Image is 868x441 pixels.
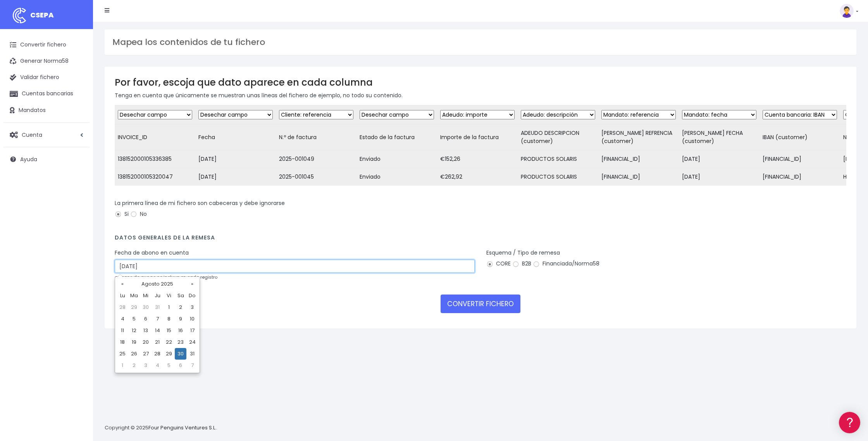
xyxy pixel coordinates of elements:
div: Convertir ficheros [8,86,147,93]
button: CONVERTIR FICHERO [441,295,520,313]
td: [FINANCIAL_ID] [759,168,840,186]
td: 15 [163,325,175,336]
small: en caso de que no se incluya en cada registro [115,274,217,280]
td: 19 [128,336,140,348]
a: Ayuda [4,151,89,167]
label: La primera línea de mi fichero son cabeceras y debe ignorarse [115,199,285,207]
td: [PERSON_NAME] REFRENCIA (customer) [598,124,679,150]
td: Importe de la factura [437,124,518,150]
td: 2025-001045 [276,168,356,186]
td: PRODUCTOS SOLARIS [518,168,598,186]
td: 138152000105320047 [115,168,195,186]
td: PRODUCTOS SOLARIS [518,150,598,168]
td: 12 [128,325,140,336]
span: CSEPA [30,10,54,20]
td: [DATE] [679,168,759,186]
td: [DATE] [679,150,759,168]
p: Copyright © 2025 . [105,424,217,432]
img: profile [840,4,854,18]
td: 7 [152,313,163,325]
label: CORE [486,260,511,268]
td: 3 [186,301,198,313]
td: €152,26 [437,150,518,168]
label: Fecha de abono en cuenta [115,249,189,257]
td: 11 [117,325,128,336]
span: Ayuda [20,155,37,163]
a: Cuenta [4,127,89,143]
th: Mi [140,290,152,301]
td: 10 [186,313,198,325]
td: 14 [152,325,163,336]
th: Sa [175,290,186,301]
td: €262,92 [437,168,518,186]
td: 26 [128,348,140,360]
th: « [117,278,128,290]
td: Enviado [356,150,437,168]
td: 30 [140,301,152,313]
td: 25 [117,348,128,360]
td: [FINANCIAL_ID] [598,168,679,186]
td: INVOICE_ID [115,124,195,150]
td: [FINANCIAL_ID] [598,150,679,168]
td: 31 [152,301,163,313]
td: 29 [163,348,175,360]
label: B2B [512,260,531,268]
td: 27 [140,348,152,360]
a: Videotutoriales [8,122,147,134]
td: 31 [186,348,198,360]
img: logo [10,6,29,25]
td: 3 [140,360,152,371]
a: Validar fichero [4,69,89,86]
td: 9 [175,313,186,325]
span: Cuenta [22,131,42,138]
td: IBAN (customer) [759,124,840,150]
td: [FINANCIAL_ID] [759,150,840,168]
a: Cuentas bancarias [4,86,89,102]
td: N.º de factura [276,124,356,150]
td: [DATE] [195,168,276,186]
td: [PERSON_NAME] FECHA (customer) [679,124,759,150]
a: Perfiles de empresas [8,134,147,146]
td: 1 [117,360,128,371]
th: » [186,278,198,290]
td: [DATE] [195,150,276,168]
a: POWERED BY ENCHANT [107,223,149,231]
td: Fecha [195,124,276,150]
p: Tenga en cuenta que únicamente se muestran unas líneas del fichero de ejemplo, no todo su contenido. [115,91,846,100]
td: 17 [186,325,198,336]
label: Financiada/Norma58 [533,260,599,268]
td: 22 [163,336,175,348]
td: 16 [175,325,186,336]
a: API [8,198,147,210]
label: Esquema / Tipo de remesa [486,249,560,257]
td: 28 [117,301,128,313]
h3: Mapea los contenidos de tu fichero [112,37,849,47]
th: Do [186,290,198,301]
a: Generar Norma58 [4,53,89,69]
td: 2 [175,301,186,313]
td: 6 [140,313,152,325]
a: Información general [8,66,147,78]
td: 8 [163,313,175,325]
div: Información general [8,54,147,61]
td: 6 [175,360,186,371]
td: 20 [140,336,152,348]
td: 18 [117,336,128,348]
td: 23 [175,336,186,348]
td: 24 [186,336,198,348]
td: 7 [186,360,198,371]
label: No [130,210,147,218]
th: Ma [128,290,140,301]
th: Lu [117,290,128,301]
th: Vi [163,290,175,301]
a: Formatos [8,98,147,110]
button: Contáctanos [8,207,147,221]
h4: Datos generales de la remesa [115,234,846,245]
td: 4 [117,313,128,325]
label: Si [115,210,129,218]
td: 28 [152,348,163,360]
th: Agosto 2025 [128,278,186,290]
td: Estado de la factura [356,124,437,150]
td: 5 [128,313,140,325]
td: 13 [140,325,152,336]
